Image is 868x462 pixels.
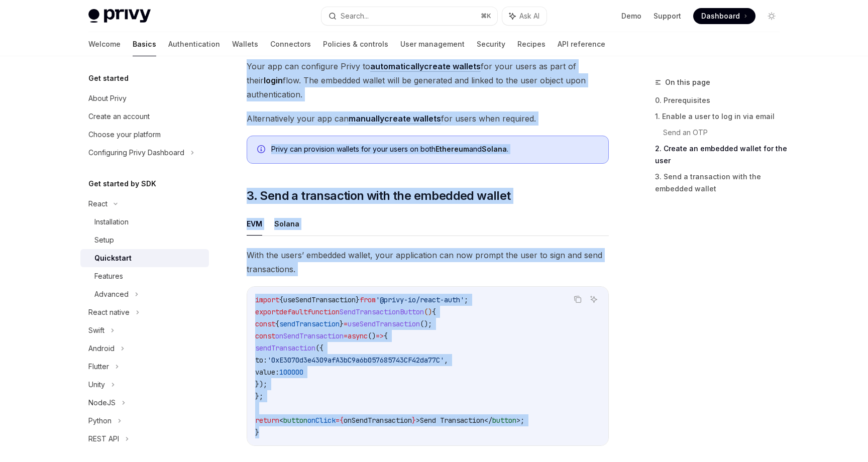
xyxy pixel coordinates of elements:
[356,295,360,304] span: }
[247,59,609,101] span: Your app can configure Privy to for your users as part of their flow. The embedded wallet will be...
[88,178,156,190] h5: Get started by SDK
[436,145,469,153] strong: Ethereum
[271,144,598,155] div: Privy can provision wallets for your users on both and .
[283,416,307,425] span: button
[307,307,340,316] span: function
[94,270,123,282] div: Features
[693,8,755,24] a: Dashboard
[88,379,105,391] div: Unity
[80,107,209,126] a: Create an account
[655,141,788,169] a: 2. Create an embedded wallet for the user
[655,169,788,197] a: 3. Send a transaction with the embedded wallet
[283,295,356,304] span: useSendTransaction
[368,331,376,340] span: ()
[267,356,444,365] span: '0xE3070d3e4309afA3bC9a6b057685743CF42da77C'
[344,331,348,340] span: =
[80,249,209,267] a: Quickstart
[464,295,468,304] span: ;
[348,331,368,340] span: async
[340,416,344,425] span: {
[255,356,267,365] span: to:
[665,76,710,88] span: On this page
[94,216,129,228] div: Installation
[420,416,484,425] span: Send Transaction
[255,343,315,353] span: sendTransaction
[88,324,104,336] div: Swift
[424,307,432,316] span: ()
[247,111,609,126] span: Alternatively your app can for users when required.
[323,32,388,56] a: Policies & controls
[444,356,448,365] span: ,
[88,342,115,355] div: Android
[764,8,780,24] button: Toggle dark mode
[88,9,151,23] img: light logo
[255,331,275,340] span: const
[621,11,641,21] a: Demo
[654,11,681,21] a: Support
[80,126,209,144] a: Choose your platform
[571,293,584,306] button: Copy the contents from the code block
[341,10,369,22] div: Search...
[412,416,416,425] span: }
[88,110,150,123] div: Create an account
[88,147,184,159] div: Configuring Privy Dashboard
[255,319,275,328] span: const
[94,252,132,264] div: Quickstart
[275,319,279,328] span: {
[255,428,259,437] span: }
[80,231,209,249] a: Setup
[88,32,121,56] a: Welcome
[255,392,263,401] span: };
[94,234,114,246] div: Setup
[520,416,524,425] span: ;
[80,267,209,285] a: Features
[492,416,516,425] span: button
[340,307,424,316] span: SendTransactionButton
[482,145,507,153] strong: Solana
[336,416,340,425] span: =
[255,295,279,304] span: import
[376,331,384,340] span: =>
[376,295,464,304] span: '@privy-io/react-auth'
[315,343,323,353] span: ({
[80,213,209,231] a: Installation
[307,416,336,425] span: onClick
[275,331,344,340] span: onSendTransaction
[400,32,465,56] a: User management
[88,361,109,373] div: Flutter
[502,7,547,25] button: Ask AI
[255,416,279,425] span: return
[349,113,441,124] a: manuallycreate wallets
[432,307,436,316] span: {
[384,331,388,340] span: {
[88,129,161,141] div: Choose your platform
[279,319,340,328] span: sendTransaction
[264,75,283,85] strong: login
[88,306,130,318] div: React native
[255,368,279,377] span: value:
[133,32,156,56] a: Basics
[558,32,605,56] a: API reference
[88,415,112,427] div: Python
[519,11,539,21] span: Ask AI
[274,212,299,236] button: Solana
[340,319,344,328] span: }
[88,397,116,409] div: NodeJS
[517,32,546,56] a: Recipes
[247,188,510,204] span: 3. Send a transaction with the embedded wallet
[321,7,497,25] button: Search...⌘K
[247,212,262,236] button: EVM
[370,61,424,71] strong: automatically
[279,295,283,304] span: {
[247,248,609,276] span: With the users’ embedded wallet, your application can now prompt the user to sign and send transa...
[255,380,267,389] span: });
[279,307,307,316] span: default
[255,307,279,316] span: export
[420,319,432,328] span: ();
[279,416,283,425] span: <
[348,319,420,328] span: useSendTransaction
[88,198,107,210] div: React
[94,288,129,300] div: Advanced
[344,319,348,328] span: =
[370,61,481,72] a: automaticallycreate wallets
